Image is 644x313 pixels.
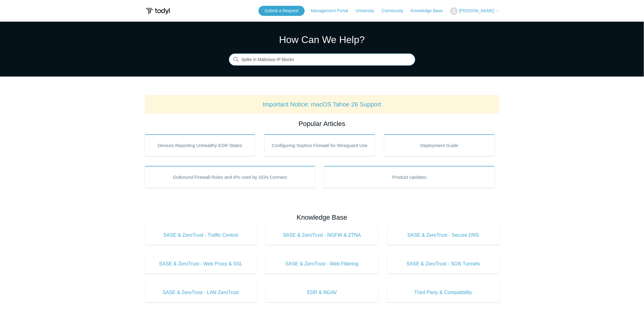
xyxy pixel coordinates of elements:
a: EDR & NGAV [266,283,378,302]
span: SASE & ZeroTrust - Web Proxy & SSL [154,260,248,268]
span: SASE & ZeroTrust - Secure DNS [396,232,490,239]
h1: How Can We Help? [229,32,415,47]
a: SASE & ZeroTrust - Web Proxy & SSL [145,254,257,274]
a: SASE & ZeroTrust - SGN Tunnels [387,254,499,274]
a: Product Updates [324,166,495,188]
a: Third Party & Compatibility [387,283,499,302]
a: University [355,8,380,14]
span: [PERSON_NAME] [459,8,494,13]
input: Search [229,54,415,66]
a: Deployment Guide [384,134,495,156]
a: SASE & ZeroTrust - NGFW & ZTNA [266,225,378,245]
a: Important Notice: macOS Tahoe 26 Support [263,101,381,108]
h2: Popular Articles [145,119,499,129]
button: [PERSON_NAME] [450,7,499,15]
a: SASE & ZeroTrust - LAN ZeroTrust [145,283,257,302]
a: Knowledge Base [411,8,449,14]
span: SASE & ZeroTrust - Traffic Control [154,232,248,239]
a: SASE & ZeroTrust - Traffic Control [145,225,257,245]
a: Community [382,8,410,14]
span: SASE & ZeroTrust - SGN Tunnels [396,260,490,268]
span: SASE & ZeroTrust - Web Filtering [275,260,369,268]
a: Devices Reporting Unhealthy EDR States [145,134,256,156]
a: SASE & ZeroTrust - Secure DNS [387,225,499,245]
span: SASE & ZeroTrust - NGFW & ZTNA [275,232,369,239]
a: Configuring Sophos Firewall for Wireguard Use [264,134,375,156]
span: SASE & ZeroTrust - LAN ZeroTrust [154,289,248,296]
a: SASE & ZeroTrust - Web Filtering [266,254,378,274]
h2: Knowledge Base [145,212,499,222]
a: Submit a Request [259,6,305,16]
a: Management Portal [311,8,354,14]
span: Third Party & Compatibility [396,289,490,296]
a: Outbound Firewall Rules and IPs used by SGN Connect [145,166,315,188]
img: Todyl Support Center Help Center home page [145,5,171,17]
span: EDR & NGAV [275,289,369,296]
